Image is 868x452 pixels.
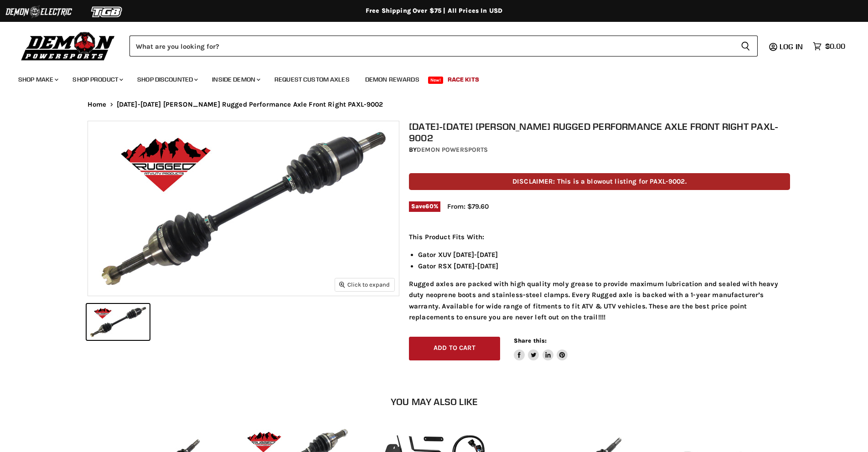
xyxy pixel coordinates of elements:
[808,40,850,53] a: $0.00
[73,3,141,21] img: TGB Logo 2
[441,70,486,89] a: Race Kits
[425,203,433,210] span: 60
[734,36,758,56] button: Search
[434,344,475,352] span: Add to cart
[409,231,790,323] div: Rugged axles are packed with high quality moly grease to provide maximum lubrication and sealed w...
[11,70,64,89] a: Shop Make
[69,101,799,108] nav: Breadcrumbs
[409,337,500,361] button: Add to cart
[358,70,426,89] a: Demon Rewards
[409,231,790,242] p: This Product Fits With:
[409,121,790,144] h1: [DATE]-[DATE] [PERSON_NAME] Rugged Performance Axle Front Right PAXL-9002
[5,3,73,21] img: Demon Electric Logo 2
[409,145,790,155] div: by
[339,281,390,288] span: Click to expand
[88,396,780,407] h2: You may also like
[130,70,203,89] a: Shop Discounted
[129,36,734,56] input: Search
[205,70,266,89] a: Inside Demon
[335,278,394,291] button: Click to expand
[129,36,758,56] form: Product
[418,249,790,260] li: Gator XUV [DATE]-[DATE]
[117,101,383,108] span: [DATE]-[DATE] [PERSON_NAME] Rugged Performance Axle Front Right PAXL-9002
[514,337,547,344] span: Share this:
[66,70,129,89] a: Shop Product
[87,304,150,340] button: 2011-2022 John Deere Rugged Performance Axle Front Right PAXL-9002 thumbnail
[775,42,808,51] a: Log in
[69,7,799,15] div: Free Shipping Over $75 | All Prices In USD
[780,42,803,51] span: Log in
[88,101,107,108] a: Home
[409,201,440,211] span: Save %
[417,146,488,154] a: Demon Powersports
[514,337,568,361] aside: Share this:
[825,42,845,51] span: $0.00
[18,30,118,62] img: Demon Powersports
[268,70,356,89] a: Request Custom Axles
[409,173,790,190] p: DISCLAIMER: This is a blowout listing for PAXL-9002.
[11,67,843,89] ul: Main menu
[88,121,399,296] img: 2011-2022 John Deere Rugged Performance Axle Front Right PAXL-9002
[428,77,444,84] span: New!
[418,261,790,272] li: Gator RSX [DATE]-[DATE]
[447,202,489,211] span: From: $79.60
